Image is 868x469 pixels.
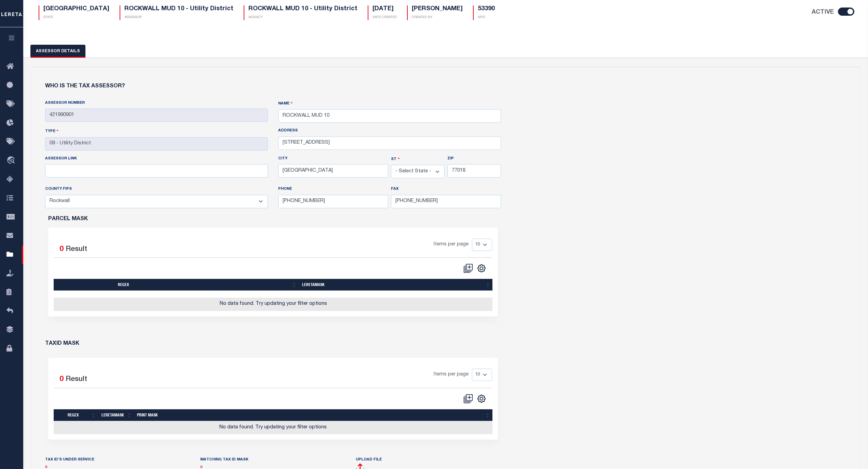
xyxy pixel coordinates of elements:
label: PHONE [278,186,292,192]
span: Items per page [434,371,469,379]
label: Result [66,374,87,385]
p: CREATED BY [412,15,463,20]
h6: TAXID MASK [45,341,79,347]
h5: [DATE] [372,5,397,13]
label: MATCHING TAX ID MASK [200,457,248,463]
label: Zip [447,156,454,162]
label: ACTIVE [812,8,834,17]
p: STATE [43,15,109,20]
h5: ROCKWALL MUD 10 - Utility District [124,5,233,13]
h5: [GEOGRAPHIC_DATA] [43,5,109,13]
label: ASSESSOR LINK [45,156,77,162]
p: APID [478,15,495,20]
h6: PARCEL MASK [48,216,498,222]
h5: ROCKWALL MUD 10 - Utility District [248,5,357,13]
h5: 53390 [478,5,495,13]
label: ADDRESS [278,128,298,134]
p: AGENCY [248,15,357,20]
label: TAX ID’S UNDER SERVICE [45,457,94,463]
label: Upload File [356,457,382,463]
button: Assessor Details [30,45,85,58]
th: regex: activate to sort column ascending [65,409,99,421]
h5: [PERSON_NAME] [412,5,463,13]
label: ST [391,156,400,162]
label: Result [66,244,87,255]
td: No data found. Try updating your filter options [54,298,493,311]
label: FAX [391,186,398,192]
th: Print Mask: activate to sort column ascending [134,409,493,421]
label: NAME [278,100,293,107]
label: CITY [278,156,287,162]
span: 0 [59,376,64,383]
span: 0 [59,246,64,253]
th: regex: activate to sort column ascending [115,279,299,291]
label: COUNTY FIPS [45,186,72,192]
label: Assessor Number [45,100,85,106]
a: 0 [45,466,47,469]
th: leretamask: activate to sort column ascending [99,409,134,421]
td: No data found. Try updating your filter options [54,421,493,435]
p: DATE CREATED [372,15,397,20]
a: 0 [200,466,202,469]
i: travel_explore [6,156,17,165]
h6: Who is the tax assessor? [45,84,125,89]
th: leretamask: activate to sort column ascending [299,279,493,291]
span: Items per page [434,241,469,248]
label: Type [45,128,59,134]
p: ASSESSOR [124,15,233,20]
